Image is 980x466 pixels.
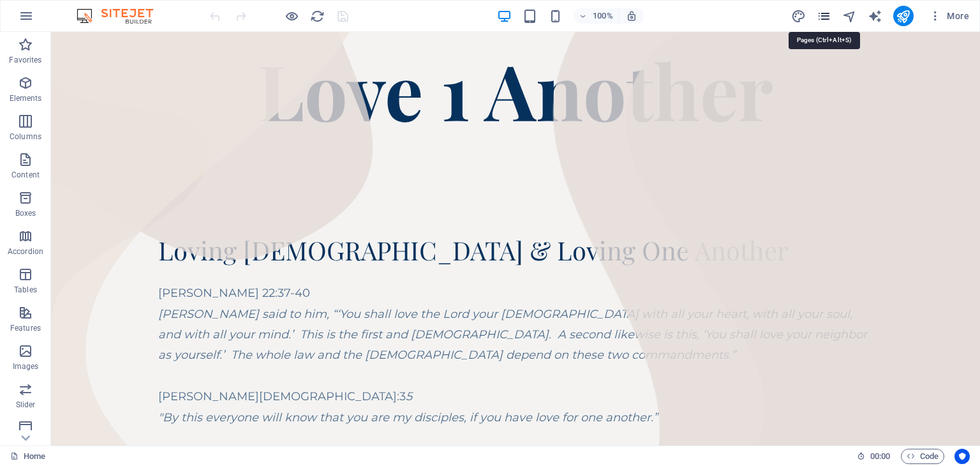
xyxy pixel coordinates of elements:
p: Favorites [9,55,41,65]
button: 100% [574,8,619,24]
button: design [791,8,806,24]
i: Reload page [310,9,325,24]
p: Slider [16,400,36,410]
img: Editor Logo [73,8,169,24]
button: pages [817,8,832,24]
p: Tables [14,285,37,295]
span: More [929,10,969,22]
p: Elements [10,93,42,103]
button: reload [309,8,325,24]
p: Content [11,170,40,180]
button: navigator [842,8,857,24]
span: : [879,451,881,461]
i: On resize automatically adjust zoom level to fit chosen device. [626,10,637,22]
button: publish [893,6,914,26]
button: More [924,6,974,26]
button: Usercentrics [954,449,970,464]
p: Accordion [8,246,43,257]
p: Images [13,361,39,372]
i: AI Writer [868,9,882,24]
span: Code [907,449,939,464]
i: Design (Ctrl+Alt+Y) [791,9,806,24]
p: Features [10,323,41,333]
button: Click here to leave preview mode and continue editing [284,8,299,24]
i: Publish [896,9,910,24]
h6: Session time [857,449,891,464]
button: Code [901,449,944,464]
p: Boxes [15,208,36,218]
span: 00 00 [870,449,890,464]
a: Click to cancel selection. Double-click to open Pages [10,449,45,464]
button: text_generator [868,8,883,24]
p: Columns [10,132,41,142]
h6: 100% [593,8,613,24]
